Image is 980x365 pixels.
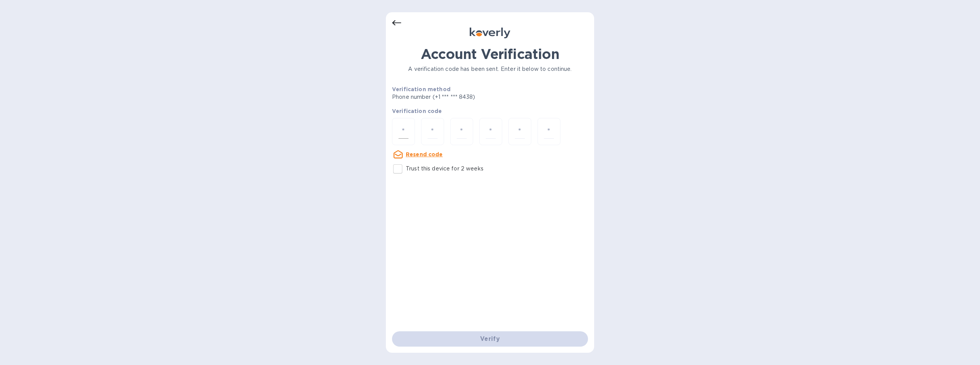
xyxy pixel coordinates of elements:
h1: Account Verification [392,46,588,62]
u: Resend code [406,151,443,157]
b: Verification method [392,86,451,92]
p: Verification code [392,107,588,115]
p: Phone number (+1 *** *** 8438) [392,93,534,101]
p: A verification code has been sent. Enter it below to continue. [392,65,588,73]
p: Trust this device for 2 weeks [406,165,483,173]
